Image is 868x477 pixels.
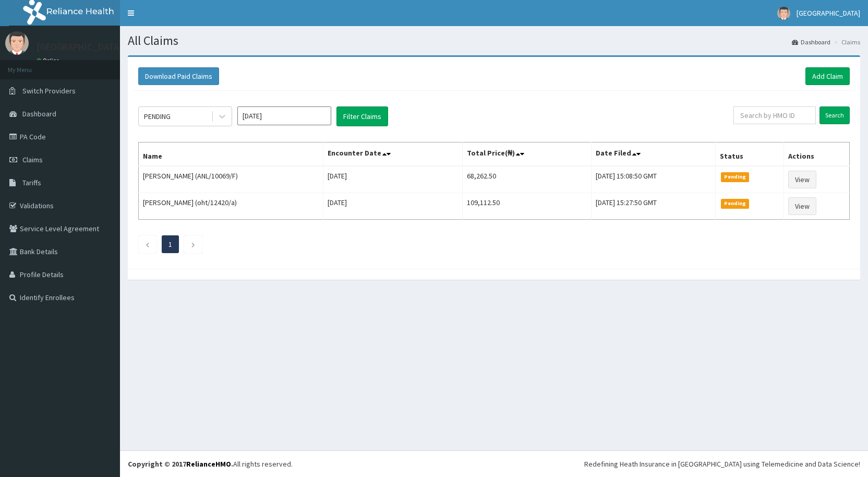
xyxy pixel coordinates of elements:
[831,38,860,46] li: Claims
[462,193,591,220] td: 109,112.50
[22,86,76,96] span: Switch Providers
[783,142,849,166] th: Actions
[462,166,591,193] td: 68,262.50
[138,67,219,85] button: Download Paid Claims
[733,106,816,124] input: Search by HMO ID
[336,106,388,126] button: Filter Claims
[37,42,123,52] p: [GEOGRAPHIC_DATA]
[237,106,331,125] input: Select Month and Year
[591,193,715,220] td: [DATE] 15:27:50 GMT
[22,178,41,187] span: Tariffs
[323,142,462,166] th: Encounter Date
[168,240,172,249] a: Page 1 is your current page
[191,240,196,249] a: Next page
[788,171,816,188] a: View
[323,166,462,193] td: [DATE]
[462,142,591,166] th: Total Price(₦)
[805,67,850,85] a: Add Claim
[139,193,323,220] td: [PERSON_NAME] (oht/12420/a)
[777,7,790,20] img: User Image
[788,197,816,215] a: View
[5,31,29,55] img: User Image
[792,38,830,46] a: Dashboard
[591,142,715,166] th: Date Filed
[128,34,860,47] h1: All Claims
[721,199,750,208] span: Pending
[22,109,56,118] span: Dashboard
[37,57,62,64] a: Online
[584,459,860,469] div: Redefining Heath Insurance in [GEOGRAPHIC_DATA] using Telemedicine and Data Science!
[323,193,462,220] td: [DATE]
[139,142,323,166] th: Name
[128,459,233,469] strong: Copyright © 2017 .
[715,142,783,166] th: Status
[145,240,150,249] a: Previous page
[797,8,860,18] span: [GEOGRAPHIC_DATA]
[144,111,171,122] div: PENDING
[22,155,43,164] span: Claims
[186,459,231,469] a: RelianceHMO
[139,166,323,193] td: [PERSON_NAME] (ANL/10069/F)
[819,106,850,124] input: Search
[120,450,868,477] footer: All rights reserved.
[721,172,750,182] span: Pending
[591,166,715,193] td: [DATE] 15:08:50 GMT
